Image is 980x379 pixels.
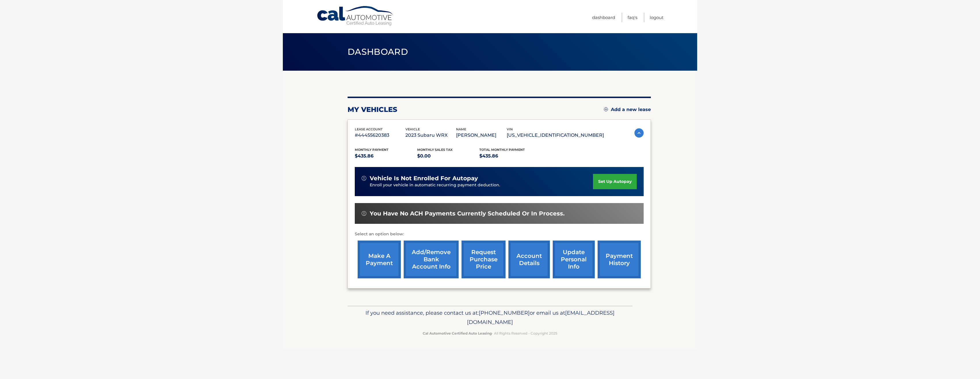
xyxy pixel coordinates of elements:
a: Add a new lease [604,107,651,112]
p: [US_VEHICLE_IDENTIFICATION_NUMBER] [507,131,604,139]
a: update personal info [553,241,595,278]
p: - All Rights Reserved - Copyright 2025 [351,330,629,336]
img: accordion-active.svg [634,128,644,138]
span: vehicle is not enrolled for autopay [370,175,478,182]
span: name [456,127,466,131]
img: add.svg [604,107,608,111]
span: Dashboard [348,46,408,57]
p: Select an option below: [355,231,644,238]
a: Add/Remove bank account info [404,241,459,278]
strong: Cal Automotive Certified Auto Leasing [423,331,492,335]
a: Dashboard [592,13,615,22]
span: Monthly sales Tax [417,148,453,152]
span: lease account [355,127,383,131]
span: vin [507,127,513,131]
p: If you need assistance, please contact us at: or email us at [351,308,629,327]
a: Logout [650,13,663,22]
p: #44455620383 [355,131,405,139]
span: [PHONE_NUMBER] [479,309,530,316]
p: Enroll your vehicle in automatic recurring payment deduction. [370,182,593,188]
a: make a payment [358,241,401,278]
a: account details [508,241,550,278]
a: Cal Automotive [317,6,394,26]
a: FAQ's [628,13,637,22]
a: set up autopay [593,174,637,189]
a: payment history [598,241,641,278]
span: [EMAIL_ADDRESS][DOMAIN_NAME] [467,309,615,325]
p: [PERSON_NAME] [456,131,507,139]
p: $435.86 [355,152,417,160]
span: You have no ACH payments currently scheduled or in process. [370,210,565,217]
p: $0.00 [417,152,480,160]
h2: my vehicles [348,105,397,114]
img: alert-white.svg [362,176,366,181]
p: $435.86 [479,152,542,160]
a: request purchase price [462,241,506,278]
img: alert-white.svg [362,211,366,216]
span: Total Monthly Payment [479,148,525,152]
span: Monthly Payment [355,148,388,152]
span: vehicle [405,127,420,131]
p: 2023 Subaru WRX [405,131,456,139]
